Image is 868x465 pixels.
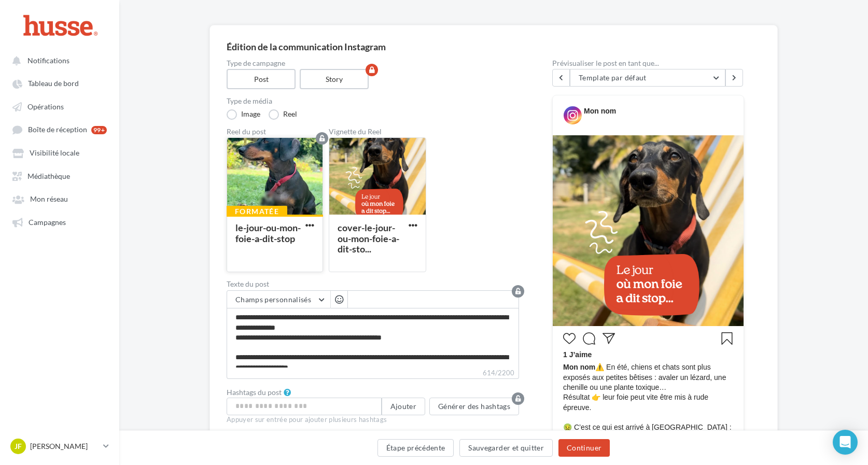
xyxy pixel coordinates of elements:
div: cover-le-jour-ou-mon-foie-a-dit-sto... [338,222,399,255]
span: Champs personnalisés [235,295,311,304]
a: Médiathèque [6,166,113,185]
a: Opérations [6,97,113,116]
div: Prévisualiser le post en tant que... [552,60,744,67]
span: Opérations [27,102,64,111]
label: Type de campagne [227,60,519,67]
div: Appuyer sur entrée pour ajouter plusieurs hashtags [227,415,519,425]
button: Continuer [558,439,610,457]
button: Ajouter [382,398,425,415]
span: Mon réseau [30,195,68,204]
button: Notifications [6,51,109,69]
svg: Enregistrer [721,332,733,345]
a: Tableau de bord [6,74,113,92]
div: Édition de la communication Instagram [227,42,761,51]
div: Vignette du Reel [329,128,426,135]
button: Champs personnalisés [227,291,330,308]
a: Campagnes [6,213,113,231]
span: Visibilité locale [30,149,79,158]
label: Texte du post [227,280,519,288]
a: Visibilité locale [6,143,113,162]
span: JF [15,441,22,452]
button: Sauvegarder et quitter [459,439,553,457]
span: Tableau de bord [28,79,79,88]
label: Type de média [227,97,519,105]
a: Boîte de réception 99+ [6,120,113,139]
div: le-jour-ou-mon-foie-a-dit-stop [235,222,301,244]
span: Médiathèque [27,172,70,180]
div: Mon nom [584,106,616,116]
a: JF [PERSON_NAME] [8,436,111,456]
label: Image [227,109,260,120]
p: [PERSON_NAME] [30,441,99,452]
a: Mon réseau [6,189,113,208]
svg: J’aime [563,332,576,345]
label: Post [227,69,296,89]
label: Story [300,69,369,89]
label: Hashtags du post [227,389,282,396]
div: 99+ [91,126,107,134]
span: Boîte de réception [28,125,87,134]
span: Notifications [27,56,69,65]
div: Formatée [227,206,287,217]
svg: Commenter [583,332,595,345]
span: Template par défaut [579,73,647,82]
div: Open Intercom Messenger [833,430,858,455]
div: Reel du post [227,128,323,135]
button: Template par défaut [570,69,725,87]
div: 1 J’aime [563,350,733,362]
span: Mon nom [563,363,595,371]
label: 614/2200 [227,368,519,379]
label: Reel [269,109,297,120]
span: Campagnes [29,218,66,227]
svg: Partager la publication [603,332,615,345]
button: Générer des hashtags [429,398,519,415]
button: Étape précédente [377,439,454,457]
